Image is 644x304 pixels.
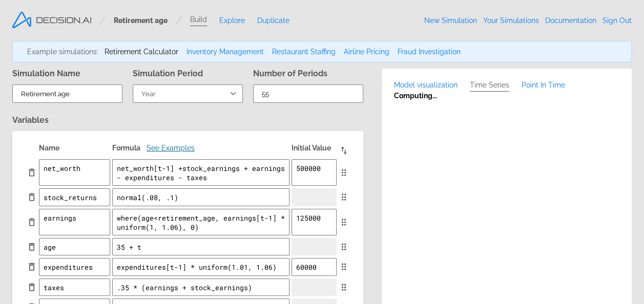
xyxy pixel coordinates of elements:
span: Point In Time [522,81,565,89]
textarea: taxes [39,278,110,296]
a: Inventory Management [186,48,264,56]
textarea: net_worth[t-1] +stock_earnings + earnings - expenditures - taxes [112,159,289,186]
b: Computing... [394,92,437,100]
textarea: stock_returns [39,188,110,206]
textarea: age [39,238,110,255]
span: Model visualization [394,81,458,89]
a: Airline Pricing [344,48,389,56]
textarea: 500000 [292,159,337,186]
textarea: earnings [39,209,110,235]
span: Example simulations: [27,48,98,56]
a: Sign Out [603,16,632,25]
a: Fraud Investigation [398,48,461,56]
a: Explore [219,16,245,25]
a: Documentation [545,16,596,25]
h3: Variables [12,115,363,125]
textarea: expenditures[t-1] * uniform(1.01, 1.06) [112,258,289,275]
a: Build [190,15,207,26]
a: Retirement Calculator [105,48,178,56]
textarea: 125000 [292,209,337,235]
textarea: expenditures [39,258,110,275]
textarea: 60000 [292,258,337,275]
a: New Simulation [424,16,477,25]
p: Initial Value [292,144,337,152]
textarea: 35 + t [112,238,289,255]
p: Formula [112,144,289,152]
button: See Examples [147,144,195,152]
textarea: net_worth [39,159,110,186]
p: Name [39,144,110,152]
a: Restaurant Staffing [272,48,336,56]
img: logo [12,12,91,28]
h3: Simulation Period [133,69,203,78]
input: Unnamed Simulation [12,84,122,103]
h3: Simulation Name [12,69,80,78]
a: Duplicate [257,16,289,25]
a: Your Simulations [483,16,539,25]
textarea: where(age<retirement_age, earnings[t-1] * uniform(1, 1.06), 0) [112,209,289,235]
span: Time Series [470,81,509,92]
span: Retirement age [114,16,168,25]
textarea: normal(.08, .1) [112,188,289,206]
h3: Number of Periods [253,69,327,78]
textarea: .35 * (earnings + stock_earnings) [112,278,289,296]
